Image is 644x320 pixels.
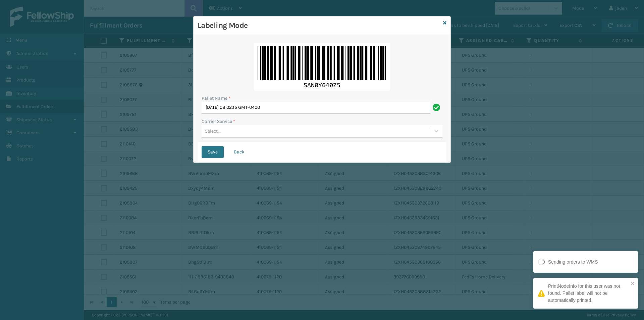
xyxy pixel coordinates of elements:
[228,146,251,158] button: Back
[198,20,440,31] h3: Labeling Mode
[548,259,598,266] div: Sending orders to WMS
[202,118,235,125] label: Carrier Service
[548,283,629,304] div: PrintNodeInfo for this user was not found. Pallet label will not be automatically printed.
[202,95,230,102] label: Pallet Name
[202,146,224,158] button: Save
[631,281,635,287] button: close
[254,43,390,91] img: eUpfQAAAAASUVORK5CYII=
[205,128,221,135] div: Select...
